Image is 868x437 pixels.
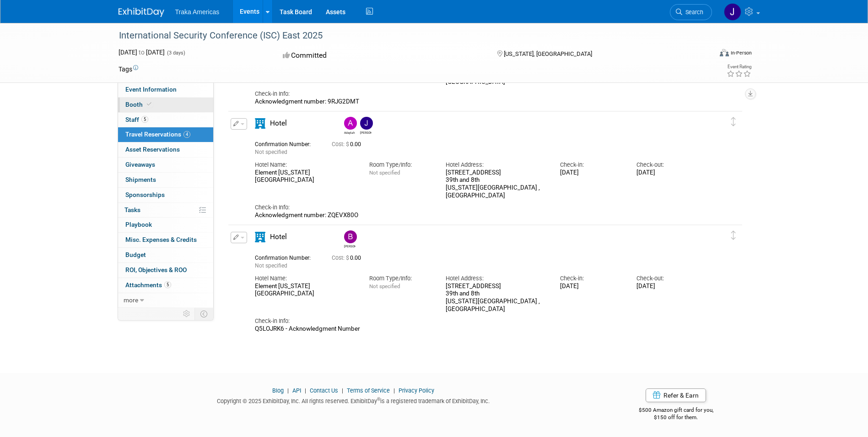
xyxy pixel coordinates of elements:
[125,251,146,258] span: Budget
[125,281,171,289] span: Attachments
[347,387,390,394] a: Terms of Service
[292,387,301,394] a: API
[118,158,213,172] a: Giveaways
[194,308,213,320] td: Toggle Event Tabs
[118,188,213,202] a: Sponsorships
[125,266,187,273] span: ROI, Objectives & ROO
[125,86,177,93] span: Event Information
[369,283,400,290] span: Not specified
[730,49,752,56] div: In-Person
[255,274,356,283] div: Hotel Name:
[255,90,700,98] div: Check-in Info:
[125,116,148,123] span: Staff
[332,255,365,261] span: 0.00
[125,101,153,108] span: Booth
[446,161,546,169] div: Hotel Address:
[636,274,699,283] div: Check-out:
[175,8,220,16] span: Traka Americas
[270,233,287,241] span: Hotel
[119,8,164,17] img: ExhibitDay
[125,131,190,138] span: Travel Reservations
[125,191,165,198] span: Sponsorships
[504,50,592,57] span: [US_STATE], [GEOGRAPHIC_DATA]
[340,387,345,394] span: |
[124,296,138,304] span: more
[369,274,432,283] div: Room Type/Info:
[118,173,213,187] a: Shipments
[166,50,185,56] span: (3 days)
[636,161,699,169] div: Check-out:
[270,119,287,127] span: Hotel
[636,169,699,177] div: [DATE]
[255,203,700,212] div: Check-in Info:
[602,414,750,421] div: $150 off for them.
[118,142,213,157] a: Asset Reservations
[731,231,736,240] i: Click and drag to move item
[658,48,752,61] div: Event Format
[124,206,140,213] span: Tasks
[369,169,400,176] span: Not specified
[391,387,397,394] span: |
[118,82,213,97] a: Event Information
[255,262,287,269] span: Not specified
[118,113,213,127] a: Staff5
[646,388,706,402] a: Refer & Earn
[358,117,374,135] div: Justin Savala
[560,169,623,177] div: [DATE]
[332,255,350,261] span: Cost: $
[118,248,213,262] a: Budget
[179,308,195,320] td: Personalize Event Tab Strip
[125,146,180,153] span: Asset Reservations
[119,65,138,74] td: Tags
[682,9,703,16] span: Search
[255,98,700,106] div: Acknowledgment number: 9RJG2DMT
[360,130,372,135] div: Justin Savala
[720,49,729,56] img: Format-Inperson.png
[147,102,151,107] i: Booth reservation complete
[560,161,623,169] div: Check-in:
[280,48,482,64] div: Committed
[118,263,213,278] a: ROI, Objectives & ROO
[255,325,700,333] div: Q5LOJRK6 - Acknowledgment Number
[255,317,700,325] div: Check-in Info:
[446,283,546,313] div: [STREET_ADDRESS] 39th and 8th [US_STATE][GEOGRAPHIC_DATA] , [GEOGRAPHIC_DATA]
[255,161,356,169] div: Hotel Name:
[118,98,213,112] a: Booth
[125,161,155,168] span: Giveaways
[125,221,152,228] span: Playbook
[164,281,171,288] span: 5
[399,387,434,394] a: Privacy Policy
[344,117,357,130] img: Adeylah Savala
[118,127,213,142] a: Travel Reservations4
[118,233,213,247] a: Misc. Expenses & Credits
[255,138,318,148] div: Confirmation Number:
[344,243,356,248] div: Brandon Fraser
[602,400,750,421] div: $500 Amazon gift card for you,
[731,117,736,126] i: Click and drag to move item
[310,387,338,394] a: Contact Us
[285,387,291,394] span: |
[255,283,356,298] div: Element [US_STATE][GEOGRAPHIC_DATA]
[344,130,356,135] div: Adeylah Savala
[118,293,213,308] a: more
[302,387,308,394] span: |
[141,116,148,123] span: 5
[332,141,350,147] span: Cost: $
[118,278,213,293] a: Attachments5
[119,395,589,405] div: Copyright © 2025 ExhibitDay, Inc. All rights reserved. ExhibitDay is a registered trademark of Ex...
[255,232,265,242] i: Hotel
[119,49,165,56] span: [DATE] [DATE]
[125,176,156,183] span: Shipments
[369,161,432,169] div: Room Type/Info:
[255,212,700,219] div: Acknowledgment number: ZQEVX80O
[727,65,751,69] div: Event Rating
[360,117,373,130] img: Justin Savala
[255,169,356,185] div: Element [US_STATE][GEOGRAPHIC_DATA]
[560,274,623,283] div: Check-in:
[377,397,380,402] sup: ®
[255,149,287,155] span: Not specified
[255,252,318,262] div: Confirmation Number:
[183,131,190,138] span: 4
[137,49,146,56] span: to
[342,117,358,135] div: Adeylah Savala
